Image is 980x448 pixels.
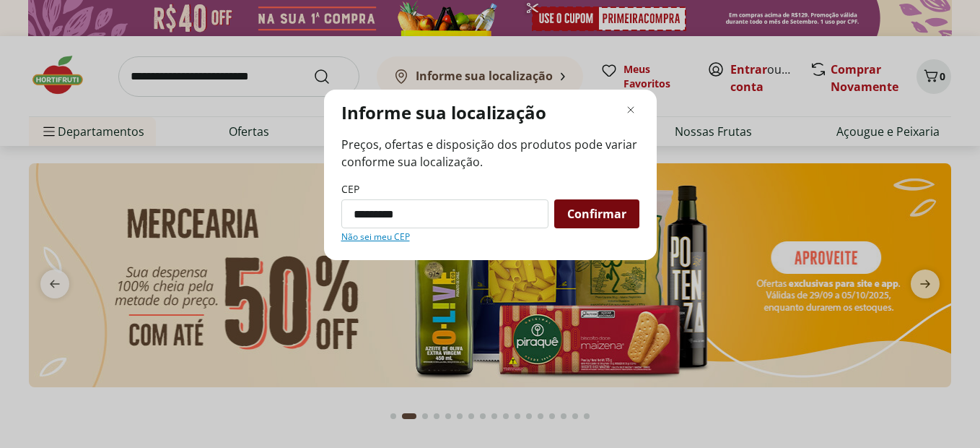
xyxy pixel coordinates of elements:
span: Preços, ofertas e disposição dos produtos pode variar conforme sua localização. [341,136,639,171]
div: Modal de regionalização [324,90,657,260]
button: Fechar modal de regionalização [622,101,639,119]
a: Não sei meu CEP [341,231,410,243]
p: Informe sua localização [341,101,546,124]
label: CEP [341,182,359,197]
button: Confirmar [554,199,639,228]
span: Confirmar [567,208,626,220]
